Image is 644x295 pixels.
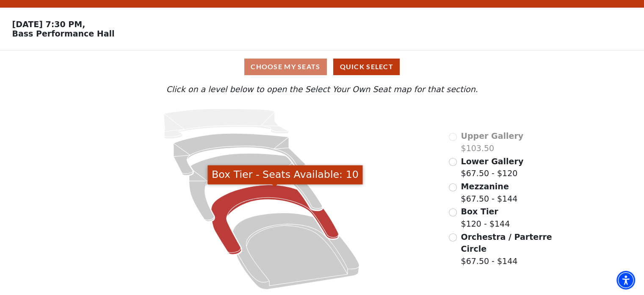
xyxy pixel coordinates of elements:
[449,233,457,242] input: Orchestra / Parterre Circle$67.50 - $144
[461,231,553,267] label: $67.50 - $144
[449,183,457,191] input: Mezzanine$67.50 - $144
[616,271,635,289] div: Accessibility Menu
[461,131,523,140] span: Upper Gallery
[461,205,510,230] label: $120 - $144
[233,213,359,289] path: Orchestra / Parterre Circle - Seats Available: 38
[207,166,362,185] div: Box Tier - Seats Available: 10
[461,130,523,154] label: $103.50
[461,155,523,180] label: $67.50 - $120
[461,180,517,205] label: $67.50 - $144
[174,133,306,175] path: Lower Gallery - Seats Available: 129
[333,59,400,75] button: Quick Select
[461,182,509,191] span: Mezzanine
[461,207,498,216] span: Box Tier
[461,232,552,254] span: Orchestra / Parterre Circle
[164,109,289,139] path: Upper Gallery - Seats Available: 0
[461,157,523,166] span: Lower Gallery
[449,158,457,166] input: Lower Gallery$67.50 - $120
[449,208,457,216] input: Box Tier$120 - $144
[86,83,557,96] p: Click on a level below to open the Select Your Own Seat map for that section.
